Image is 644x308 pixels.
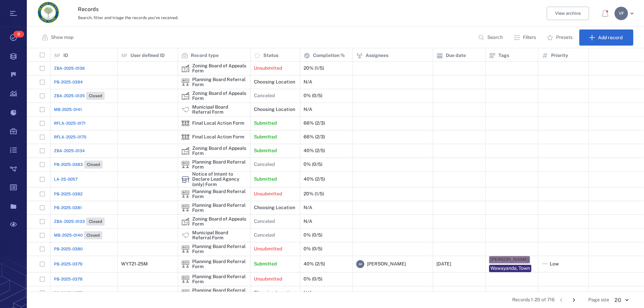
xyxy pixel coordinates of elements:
span: PB-2025-0380 [54,246,83,252]
div: Planning Board Referral Form [181,245,190,253]
div: Zoning Board of Appeals Form [192,217,247,227]
span: MB-2025-0140 [54,232,83,238]
button: Add record [579,29,633,46]
span: Closed [88,219,103,225]
p: Completion % [313,52,345,59]
p: Unsubmitted [254,276,282,283]
a: ZBA-2025-0135Closed [54,92,105,100]
button: VF [614,7,636,20]
div: 0% (0/5) [304,162,322,167]
div: N/A [304,290,312,295]
div: Notice of Intent to Declare Lead Agency (only) Form [181,175,190,183]
div: N/A [304,219,312,224]
span: Closed [86,162,101,168]
div: 20% (1/5) [304,191,324,196]
p: Submitted [254,120,277,127]
div: Planning Board Referral Form [181,190,190,198]
div: Zoning Board of Appeals Form [181,92,190,100]
button: Go to next page [569,295,579,305]
div: 0% (0/5) [304,93,322,98]
span: Closed [85,233,101,238]
div: 20% (1/5) [304,66,324,71]
span: PB-2025-0379 [54,261,83,267]
img: icon Planning Board Referral Form [181,204,190,212]
div: N/A [304,79,312,84]
p: Record type [191,52,219,59]
div: 20 [609,296,633,304]
div: J M [356,260,364,268]
a: PB-2025-0377 [54,290,82,296]
img: icon Planning Board Referral Form [181,260,190,268]
span: ZBA-2025-0135 [54,93,85,99]
p: Choosing Location [254,106,295,113]
div: Planning Board Referral Form [192,288,247,298]
img: icon Municipal Board Referral Form [181,231,190,239]
div: Planning Board Referral Form [181,289,190,297]
p: ID [63,52,68,59]
div: Planning Board Referral Form [181,161,190,169]
a: PB-2025-0383Closed [54,161,103,169]
img: icon Planning Board Referral Form [181,245,190,253]
p: Filters [523,34,536,41]
span: [PERSON_NAME] [367,261,406,267]
div: Zoning Board of Appeals Form [181,218,190,226]
p: User defined ID [130,52,165,59]
p: Submitted [254,147,277,154]
a: PB-2025-0378 [54,276,83,282]
img: icon Planning Board Referral Form [181,275,190,283]
div: Final Local Action Form [192,134,244,139]
img: icon Planning Board Referral Form [181,78,190,86]
p: Submitted [254,261,277,267]
div: N/A [304,205,312,210]
button: Show map [38,29,79,46]
a: LA-25-0057 [54,176,77,182]
a: MB-2025-0141 [54,107,82,113]
div: Zoning Board of Appeals Form [192,146,247,156]
div: 66% (2/3) [304,134,325,139]
div: Municipal Board Referral Form [192,230,247,241]
a: PB-2025-0381 [54,205,82,211]
div: Municipal Board Referral Form [181,231,190,239]
img: icon Zoning Board of Appeals Form [181,218,190,226]
img: icon Final Local Action Form [181,119,190,127]
p: Unsubmitted [254,191,282,197]
span: PB-2025-0383 [54,162,83,168]
p: Submitted [254,134,277,140]
div: Planning Board Referral Form [181,275,190,283]
button: View archive [547,7,589,20]
p: Presets [556,34,573,41]
a: RFLA-2025-0170 [54,134,86,140]
img: icon Zoning Board of Appeals Form [181,64,190,72]
div: WYT21-25M [121,261,148,266]
img: icon Zoning Board of Appeals Form [181,92,190,100]
button: Search [474,29,508,46]
p: Canceled [254,218,275,225]
img: icon Municipal Board Referral Form [181,106,190,114]
div: Planning Board Referral Form [192,189,247,199]
div: Planning Board Referral Form [181,78,190,86]
button: Presets [543,29,578,46]
div: Planning Board Referral Form [192,203,247,213]
p: Unsubmitted [254,65,282,72]
img: icon Planning Board Referral Form [181,190,190,198]
img: icon Final Local Action Form [181,133,190,141]
div: Zoning Board of Appeals Form [192,91,247,101]
span: ZBA-2025-0133 [54,219,85,225]
div: 40% (2/5) [304,177,325,182]
div: Zoning Board of Appeals Form [192,63,247,74]
a: Go home [38,2,59,25]
p: Choosing Location [254,204,295,211]
div: Planning Board Referral Form [192,160,247,170]
a: ZBA-2025-0136 [54,65,85,71]
div: Final Local Action Form [181,133,190,141]
div: N/A [304,107,312,112]
div: Final Local Action Form [181,119,190,127]
div: Planning Board Referral Form [192,274,247,285]
a: ZBA-2025-0134 [54,148,85,154]
p: Canceled [254,161,275,168]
